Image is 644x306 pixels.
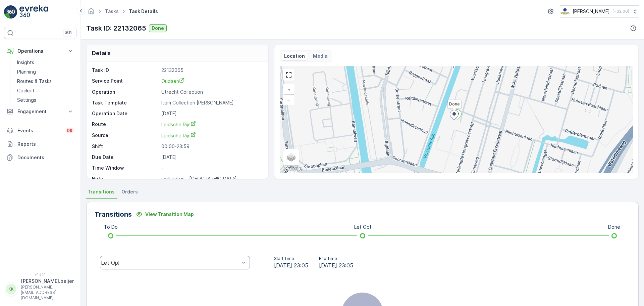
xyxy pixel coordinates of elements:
[88,188,115,195] span: Transitions
[19,5,48,19] img: logo_light-DOdMpM7g.png
[560,5,639,17] button: [PERSON_NAME](+02:00)
[161,121,261,128] a: Leidsche Rijn
[161,67,261,74] p: 22132065
[284,70,294,80] a: View Fullscreen
[92,78,159,85] p: Service Point
[17,108,63,115] p: Engagement
[65,30,72,36] p: ⌘B
[281,165,304,173] img: Google
[17,59,34,66] p: Insights
[608,224,620,230] p: Done
[4,151,76,164] a: Documents
[4,272,76,276] span: v 1.51.1
[92,67,159,74] p: Task ID
[14,86,76,95] a: Cockpit
[161,99,261,106] p: Item Collection [PERSON_NAME]
[92,143,159,150] p: Shift
[161,122,196,127] span: Leidsche Rijn
[101,260,239,266] div: Let Op!
[14,67,76,77] a: Planning
[21,285,74,301] p: [PERSON_NAME][EMAIL_ADDRESS][DOMAIN_NAME]
[161,133,196,138] span: Leidsche Rijn
[92,132,159,139] p: Source
[104,224,118,230] p: To Do
[281,165,304,173] a: Open this area in Google Maps (opens a new window)
[17,127,62,134] p: Events
[161,132,261,139] a: Leidsche Rijn
[161,165,261,171] p: -
[284,150,299,165] a: Layers
[92,121,159,128] p: Route
[284,95,294,105] a: Zoom Out
[127,8,159,15] span: Task Details
[287,97,290,102] span: −
[319,261,353,269] span: [DATE] 23:05
[274,256,308,261] p: Start Time
[92,165,159,171] p: Time Window
[4,124,76,137] a: Events99
[287,87,290,92] span: +
[14,58,76,67] a: Insights
[6,284,16,295] div: KK
[17,78,52,85] p: Routes & Tasks
[161,154,261,161] p: [DATE]
[88,10,95,16] a: Homepage
[4,105,76,118] button: Engagement
[612,9,629,14] p: ( +02:00 )
[92,154,159,161] p: Due Date
[4,278,76,301] button: KK[PERSON_NAME].beijer[PERSON_NAME][EMAIL_ADDRESS][DOMAIN_NAME]
[161,78,184,84] span: Oudaen
[4,5,17,19] img: logo
[17,69,36,75] p: Planning
[67,128,72,133] p: 99
[4,137,76,151] a: Reports
[17,48,63,54] p: Operations
[121,188,138,195] span: Orders
[92,49,111,57] p: Details
[145,211,194,218] p: View Transition Map
[14,95,76,105] a: Settings
[152,25,164,32] p: Done
[92,89,159,95] p: Operation
[354,224,371,230] p: Let Op!
[17,97,36,103] p: Settings
[161,78,261,85] a: Oudaen
[274,261,308,269] span: [DATE] 23:05
[284,53,305,59] p: Location
[92,99,159,106] p: Task Template
[92,110,159,117] p: Operation Date
[284,85,294,95] a: Zoom In
[161,89,261,95] p: Utrecht Collection
[313,53,328,59] p: Media
[105,8,119,14] a: Tasks
[132,209,198,220] button: View Transition Map
[149,24,167,32] button: Done
[17,154,74,161] p: Documents
[21,278,74,285] p: [PERSON_NAME].beijer
[161,143,261,150] p: 00:00-23:59
[86,23,146,33] p: Task ID: 22132065
[161,110,261,117] p: [DATE]
[17,141,74,147] p: Reports
[161,175,261,182] p: swill adres - [GEOGRAPHIC_DATA]
[14,77,76,86] a: Routes & Tasks
[17,87,35,94] p: Cockpit
[95,209,132,219] p: Transitions
[573,8,610,15] p: [PERSON_NAME]
[319,256,353,261] p: End Time
[560,8,570,15] img: basis-logo_rgb2x.png
[92,175,159,182] p: Note
[4,44,76,58] button: Operations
